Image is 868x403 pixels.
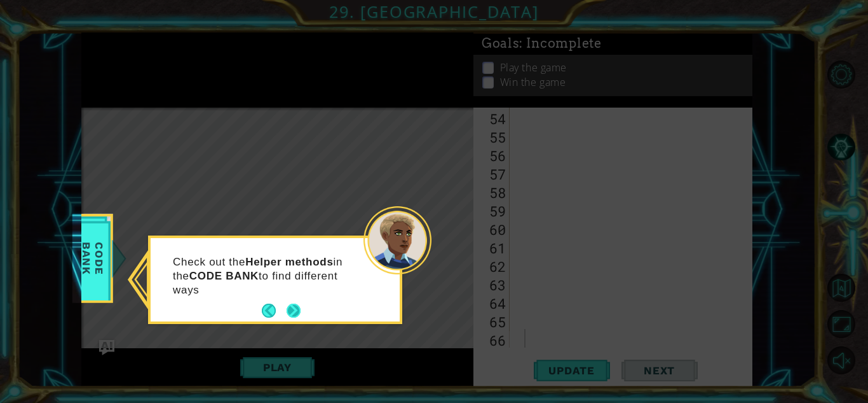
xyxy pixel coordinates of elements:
p: Check out the in the to find different ways [173,255,363,297]
span: Code Bank [76,222,109,295]
button: Next [285,303,301,319]
strong: CODE BANK [189,270,259,282]
strong: Helper methods [245,256,333,268]
button: Back [262,304,287,318]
